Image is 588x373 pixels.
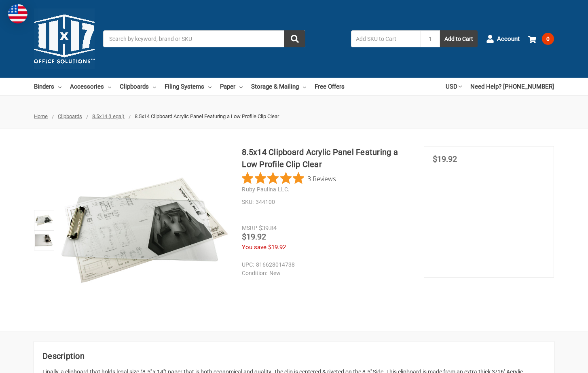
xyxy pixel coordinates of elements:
[34,113,48,119] a: Home
[70,78,111,95] a: Accessories
[42,350,546,362] h2: Description
[307,172,336,184] span: 3 Reviews
[135,113,279,119] span: 8.5x14 Clipboard Acrylic Panel Featuring a Low Profile Clip Clear
[34,8,95,69] img: 11x17.com
[242,244,267,251] span: You save
[528,28,554,49] a: 0
[351,30,421,47] input: Add SKU to Cart
[58,113,82,119] a: Clipboards
[433,154,457,164] span: $19.92
[446,78,462,95] a: USD
[165,78,212,95] a: Filing Systems
[470,78,554,95] a: Need Help? [PHONE_NUMBER]
[61,146,228,314] img: 8.5x14 Clipboard Acrylic Panel Featuring a Low Profile Clip Clear
[242,269,267,278] dt: Condition:
[497,34,520,44] span: Account
[542,33,554,45] span: 0
[242,186,290,193] a: Ruby Paulina LLC.
[242,261,254,269] dt: UPC:
[486,28,520,49] a: Account
[35,231,53,249] img: 8.5x14 Clipboard Acrylic Panel Featuring a Low Profile Clip Clear
[268,244,286,251] span: $19.92
[242,146,410,170] h1: 8.5x14 Clipboard Acrylic Panel Featuring a Low Profile Clip Clear
[242,261,407,269] dd: 816628014738
[251,78,306,95] a: Storage & Mailing
[242,198,254,206] dt: SKU:
[8,4,27,23] img: duty and tax information for United States
[242,269,407,278] dd: New
[315,78,345,95] a: Free Offers
[34,78,61,95] a: Binders
[242,198,410,206] dd: 344100
[103,30,305,47] input: Search by keyword, brand or SKU
[242,172,336,184] button: Rated 5 out of 5 stars from 3 reviews. Jump to reviews.
[242,232,266,242] span: $19.92
[259,225,277,232] span: $39.84
[35,211,53,229] img: 8.5x14 Clipboard Acrylic Panel Featuring a Low Profile Clip Clear
[220,78,243,95] a: Paper
[120,78,156,95] a: Clipboards
[242,224,257,232] div: MSRP
[440,30,478,47] button: Add to Cart
[92,113,125,119] a: 8.5x14 (Legal)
